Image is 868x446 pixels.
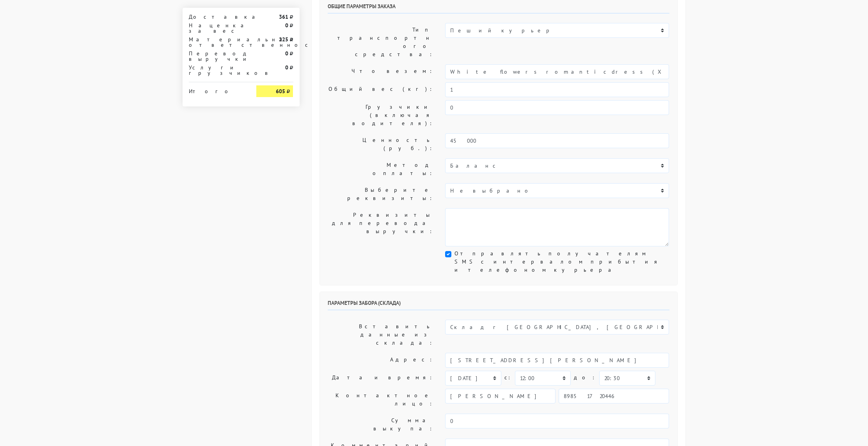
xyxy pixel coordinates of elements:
strong: 0 [285,64,288,71]
label: Выберите реквизиты: [322,183,440,205]
input: Телефон [559,389,669,404]
label: Отправлять получателям SMS с интервалом прибытия и телефоном курьера [454,250,669,274]
div: Материальная ответственность [183,37,251,48]
label: Метод оплаты: [322,158,440,180]
label: Общий вес (кг): [322,82,440,97]
label: Адрес: [322,353,440,368]
h6: Параметры забора (склада) [328,300,669,310]
label: Сумма выкупа: [322,414,440,435]
strong: 0 [285,50,288,57]
label: c: [504,371,512,384]
label: Что везем: [322,64,440,79]
strong: 361 [279,13,288,20]
div: Итого [189,85,245,94]
div: Услуги грузчиков [183,65,251,76]
label: Грузчики (включая водителя): [322,100,440,130]
label: Вставить данные из склада: [322,320,440,350]
div: Перевод выручки [183,51,251,62]
label: Ценность (руб.): [322,133,440,155]
input: Имя [445,389,556,404]
label: Контактное лицо: [322,389,440,411]
label: Реквизиты для перевода выручки: [322,208,440,246]
strong: 0 [285,22,288,29]
label: до: [574,371,596,384]
label: Дата и время: [322,371,440,386]
div: Доставка [183,14,251,19]
div: Наценка за вес [183,23,251,34]
h6: Общие параметры заказа [328,3,669,14]
label: Тип транспортного средства: [322,23,440,61]
strong: 225 [279,36,288,43]
strong: 605 [276,88,285,95]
